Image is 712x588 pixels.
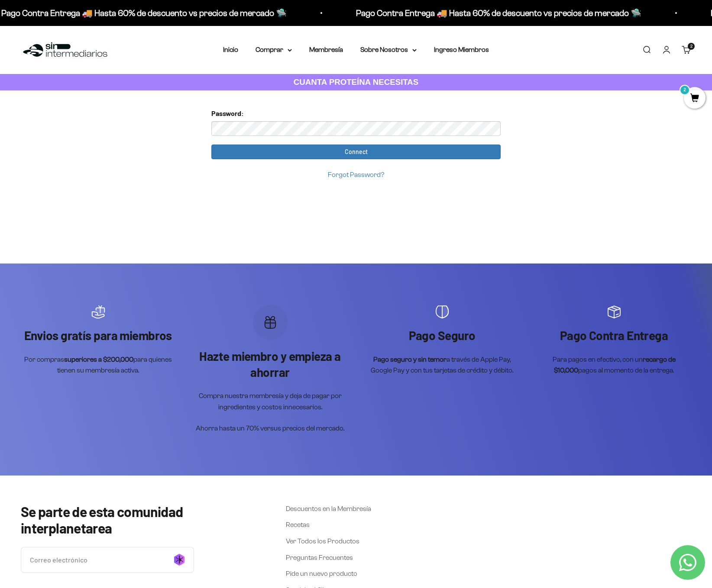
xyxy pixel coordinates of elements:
p: Pago Contra Entrega [537,328,691,343]
p: Se parte de esta comunidad interplanetarea [21,503,244,537]
p: Envios gratís para miembros [21,328,175,343]
span: 2 [690,44,693,48]
p: Pago Seguro [365,328,519,343]
p: Para pagos en efectivo, con un pagos al momento de la entrega. [537,354,691,376]
div: Artículo 2 de 4 [193,305,347,434]
a: Forgot Password? [328,171,384,178]
label: Password: [211,108,244,119]
a: Pide un nuevo producto [286,568,357,579]
input: Connect [211,145,501,159]
strong: recargo de $10,000 [554,356,676,374]
mark: 2 [680,85,690,95]
a: 2 [684,94,706,103]
a: Inicio [223,46,238,53]
a: Ingreso Miembros [434,46,489,53]
p: Ahorra hasta un 70% versus precios del mercado. [193,423,347,434]
a: Recetas [286,519,310,530]
a: Preguntas Frecuentes [286,552,353,563]
p: Por compras para quienes tienen su membresía activa. [21,354,175,376]
a: Descuentos en la Membresía [286,503,371,514]
a: Ver Todos los Productos [286,536,359,547]
summary: Comprar [256,44,292,55]
strong: CUANTA PROTEÍNA NECESITAS [294,77,419,87]
div: Artículo 1 de 4 [21,305,175,376]
strong: Pago seguro y sin temor [373,356,447,363]
a: Membresía [309,46,343,53]
p: a través de Apple Pay, Google Pay y con tus tarjetas de crédito y débito. [365,354,519,376]
p: Pago Contra Entrega 🚚 Hasta 60% de descuento vs precios de mercado 🛸 [346,6,631,20]
strong: superiores a $200,000 [64,356,133,363]
div: Artículo 4 de 4 [537,305,691,376]
div: Artículo 3 de 4 [365,305,519,376]
summary: Sobre Nosotros [360,44,417,55]
p: Compra nuestra membresía y deja de pagar por ingredientes y costos innecesarios. [193,390,347,412]
p: Hazte miembro y empieza a ahorrar [193,348,347,380]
